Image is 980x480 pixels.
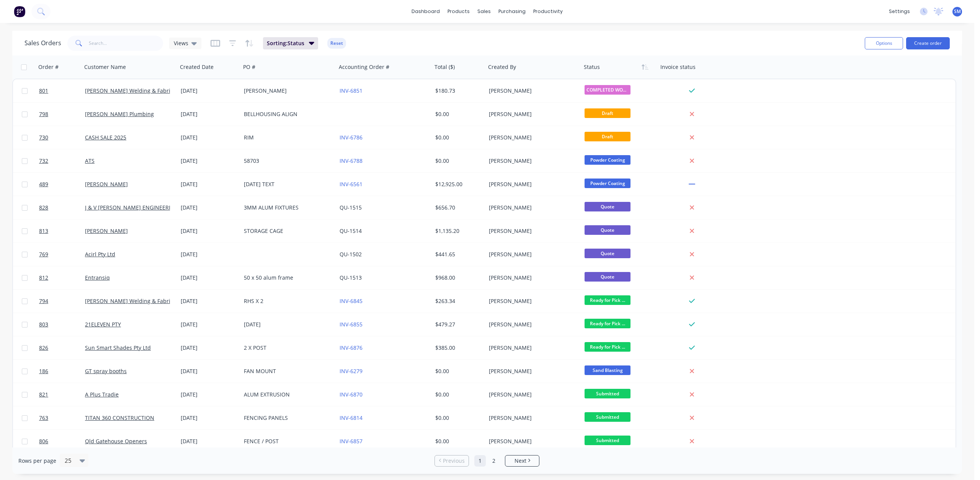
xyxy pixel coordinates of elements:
[339,63,389,71] div: Accounting Order #
[39,437,48,445] span: 806
[585,132,630,141] span: Draft
[435,251,480,258] div: $441.65
[435,180,480,188] div: $12,925.00
[181,87,238,95] div: [DATE]
[585,155,630,165] span: Powder Coating
[340,157,363,164] a: INV-6788
[340,180,363,188] a: INV-6561
[435,157,480,165] div: $0.00
[267,39,304,47] span: Sorting: Status
[39,157,48,165] span: 732
[84,63,126,71] div: Customer Name
[263,37,318,49] button: Sorting:Status
[885,6,914,17] div: settings
[39,134,48,141] span: 730
[489,227,574,235] div: [PERSON_NAME]
[660,63,696,71] div: Invoice status
[340,87,363,94] a: INV-6851
[85,367,127,375] a: GT spray booths
[244,437,329,445] div: FENCE / POST
[181,414,238,422] div: [DATE]
[585,365,630,375] span: Sand Blasting
[181,437,238,445] div: [DATE]
[435,110,480,118] div: $0.00
[85,437,147,445] a: Qld Gatehouse Openers
[489,157,574,165] div: [PERSON_NAME]
[340,321,363,328] a: INV-6855
[489,414,574,422] div: [PERSON_NAME]
[340,227,362,234] a: QU-1514
[39,290,85,313] a: 794
[181,367,238,375] div: [DATE]
[435,274,480,282] div: $968.00
[489,367,574,375] div: [PERSON_NAME]
[85,110,154,118] a: [PERSON_NAME] Plumbing
[39,266,85,289] a: 812
[529,6,567,17] div: productivity
[340,391,363,398] a: INV-6870
[24,39,61,47] h1: Sales Orders
[489,180,574,188] div: [PERSON_NAME]
[39,274,48,282] span: 812
[39,227,48,235] span: 813
[434,63,455,71] div: Total ($)
[89,36,163,51] input: Search...
[244,414,329,422] div: FENCING PANELS
[39,297,48,305] span: 794
[585,412,630,422] span: Submitted
[39,87,48,95] span: 801
[39,414,48,422] span: 763
[244,391,329,398] div: ALUM EXTRUSION
[489,274,574,282] div: [PERSON_NAME]
[340,414,363,421] a: INV-6814
[39,321,48,328] span: 803
[585,319,630,328] span: Ready for Pick ...
[489,321,574,328] div: [PERSON_NAME]
[408,6,444,17] a: dashboard
[585,225,630,235] span: Quote
[244,344,329,352] div: 2 X POST
[39,391,48,398] span: 821
[488,455,500,467] a: Page 2
[244,274,329,282] div: 50 x 50 alum frame
[39,196,85,219] a: 828
[39,126,85,149] a: 730
[85,297,186,305] a: [PERSON_NAME] Welding & Fabrication
[85,344,151,351] a: Sun Smart Shades Pty Ltd
[181,391,238,398] div: [DATE]
[85,251,115,258] a: Acirl Pty Ltd
[489,204,574,211] div: [PERSON_NAME]
[340,251,362,258] a: QU-1502
[85,414,154,421] a: TITAN 360 CONSTRUCTION
[585,202,630,211] span: Quote
[435,134,480,141] div: $0.00
[244,157,329,165] div: 58703
[340,134,363,141] a: INV-6786
[39,180,48,188] span: 489
[435,297,480,305] div: $263.34
[585,85,630,95] span: COMPLETED WORKS
[505,457,539,465] a: Next page
[39,313,85,336] a: 803
[585,179,630,188] span: Powder Coating
[181,110,238,118] div: [DATE]
[489,87,574,95] div: [PERSON_NAME]
[495,6,529,17] div: purchasing
[488,63,516,71] div: Created By
[39,173,85,196] a: 489
[585,108,630,118] span: Draft
[340,344,363,351] a: INV-6876
[435,391,480,398] div: $0.00
[435,437,480,445] div: $0.00
[244,180,329,188] div: [DATE] TEXT
[39,79,85,102] a: 801
[174,39,188,47] span: Views
[435,227,480,235] div: $1,135.20
[14,6,25,17] img: Factory
[180,63,214,71] div: Created Date
[39,360,85,383] a: 186
[327,38,346,49] button: Reset
[340,274,362,281] a: QU-1513
[585,295,630,305] span: Ready for Pick ...
[39,251,48,258] span: 769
